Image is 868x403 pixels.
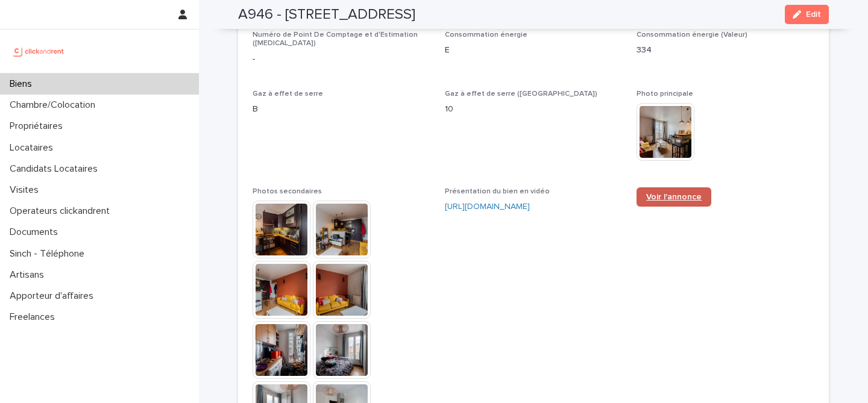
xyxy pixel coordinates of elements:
span: Photos secondaires [253,188,322,195]
p: Sinch - Téléphone [5,248,94,260]
p: 334 [637,44,814,57]
p: Artisans [5,269,54,281]
h2: A946 - [STREET_ADDRESS] [238,6,415,23]
p: Freelances [5,311,64,323]
a: [URL][DOMAIN_NAME] [445,202,530,211]
p: Visites [5,184,48,196]
p: Operateurs clickandrent [5,205,119,217]
p: Propriétaires [5,120,72,132]
p: B [253,103,430,116]
span: Numéro de Point De Comptage et d'Estimation ([MEDICAL_DATA]) [253,31,418,47]
span: Gaz à effet de serre [253,90,323,98]
span: Gaz à effet de serre ([GEOGRAPHIC_DATA]) [445,90,597,98]
p: Chambre/Colocation [5,99,105,111]
span: Consommation énergie [445,31,527,39]
p: - [253,53,430,66]
button: Edit [785,5,829,24]
span: Consommation énergie (Valeur) [637,31,747,39]
span: Edit [806,10,821,19]
p: Apporteur d'affaires [5,290,103,302]
span: Présentation du bien en vidéo [445,188,550,195]
p: Documents [5,226,68,238]
span: Voir l'annonce [646,193,702,201]
p: Candidats Locataires [5,163,107,175]
p: Biens [5,78,42,90]
img: UCB0brd3T0yccxBKYDjQ [10,39,68,63]
a: Voir l'annonce [637,187,711,207]
p: Locataires [5,142,63,154]
p: E [445,44,623,57]
p: 10 [445,103,623,116]
span: Photo principale [637,90,693,98]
